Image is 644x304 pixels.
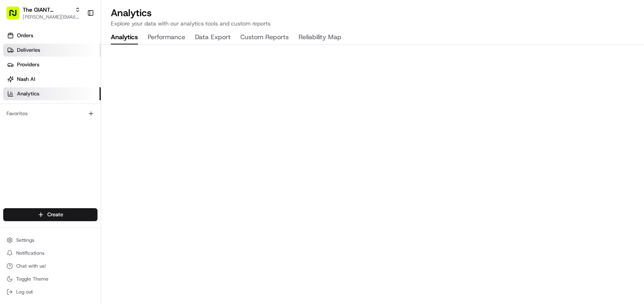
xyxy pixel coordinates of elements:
a: Powered byPylon [57,137,98,143]
button: Analytics [111,31,138,44]
span: Notifications [16,250,44,256]
span: Pylon [80,137,98,143]
h2: Analytics [111,6,634,19]
button: The GIANT Company[PERSON_NAME][EMAIL_ADDRESS][DOMAIN_NAME] [3,3,84,23]
a: 💻API Documentation [65,114,133,129]
button: Log out [3,286,97,298]
span: Deliveries [17,46,40,54]
span: Settings [16,237,34,243]
button: Settings [3,234,97,246]
div: 💻 [68,118,75,125]
a: 📗Knowledge Base [5,114,65,129]
button: Create [3,208,97,221]
span: Providers [17,61,39,68]
button: Data Export [195,31,231,44]
span: Create [47,211,63,218]
button: Chat with us! [3,260,97,272]
button: Start new chat [138,80,147,89]
p: Explore your data with our analytics tools and custom reports [111,19,634,27]
span: Orders [17,32,33,39]
button: The GIANT Company [23,6,72,14]
span: Nash AI [17,76,35,83]
a: Providers [3,58,101,71]
span: Knowledge Base [16,117,62,125]
button: Toggle Theme [3,273,97,285]
div: 📗 [8,118,15,125]
a: Orders [3,29,101,42]
span: Log out [16,289,33,295]
a: Nash AI [3,73,101,86]
span: Toggle Theme [16,276,49,282]
a: Deliveries [3,44,101,57]
button: [PERSON_NAME][EMAIL_ADDRESS][DOMAIN_NAME] [23,14,80,20]
span: API Documentation [76,117,130,125]
div: Favorites [3,107,97,120]
iframe: Analytics [101,45,644,304]
button: Reliability Map [299,31,341,44]
a: Analytics [3,87,101,100]
button: Performance [148,31,185,44]
button: Notifications [3,247,97,259]
span: Analytics [17,90,39,97]
span: Chat with us! [16,263,46,269]
button: Custom Reports [240,31,289,44]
